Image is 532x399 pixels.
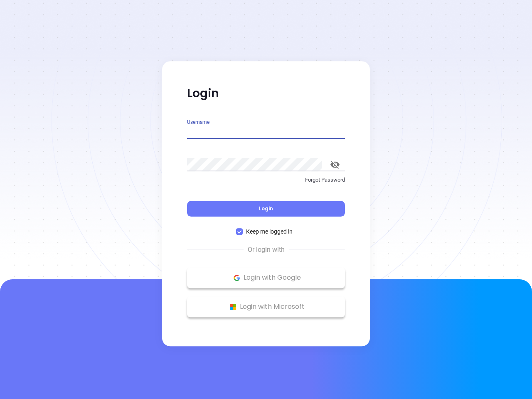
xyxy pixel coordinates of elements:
[187,296,345,317] button: Microsoft Logo Login with Microsoft
[243,227,296,236] span: Keep me logged in
[232,273,242,283] img: Google Logo
[244,245,289,255] span: Or login with
[191,271,341,284] p: Login with Google
[187,176,345,184] p: Forgot Password
[187,201,345,217] button: Login
[187,120,209,125] label: Username
[187,86,345,101] p: Login
[187,176,345,191] a: Forgot Password
[259,205,273,212] span: Login
[191,300,341,313] p: Login with Microsoft
[187,267,345,288] button: Google Logo Login with Google
[228,302,238,312] img: Microsoft Logo
[325,155,345,175] button: toggle password visibility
